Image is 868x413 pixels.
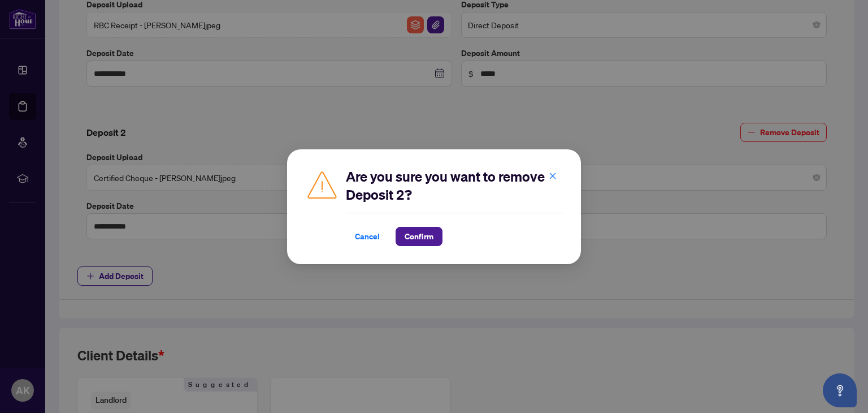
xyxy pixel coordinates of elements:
[305,167,339,201] img: Caution Icon
[405,227,433,246] span: Confirm
[346,167,563,204] h2: Are you sure you want to remove Deposit 2?
[396,227,442,246] button: Confirm
[549,171,557,179] span: close
[823,373,857,407] button: Open asap
[346,227,389,246] button: Cancel
[355,227,380,246] span: Cancel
